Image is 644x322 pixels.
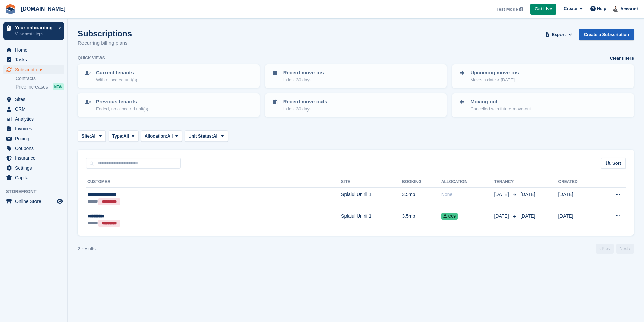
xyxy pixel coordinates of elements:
p: Your onboarding [15,25,55,30]
span: Test Mode [496,6,518,13]
p: Current tenants [96,69,137,77]
a: Create a Subscription [579,29,634,40]
p: Upcoming move-ins [470,69,519,77]
a: Your onboarding View next steps [3,22,64,40]
span: Pricing [15,134,55,143]
span: Insurance [15,153,55,163]
span: Sort [612,160,621,167]
p: Cancelled with future move-out [470,106,531,113]
td: [DATE] [558,209,597,230]
span: Tasks [15,55,55,65]
a: menu [3,104,64,114]
span: Settings [15,163,55,173]
span: Analytics [15,114,55,124]
span: Unit Status: [188,133,213,140]
button: Site: All [78,130,106,142]
p: Moving out [470,98,531,106]
td: Splaiul Unirii 1 [341,209,402,230]
th: Booking [402,177,441,188]
span: [DATE] [494,191,510,198]
img: icon-info-grey-7440780725fd019a000dd9b08b2336e03edf1995a4989e88bcd33f0948082b44.svg [519,7,523,11]
a: menu [3,153,64,163]
span: Subscriptions [15,65,55,74]
div: None [441,191,494,198]
a: Recent move-outs In last 30 days [266,94,446,116]
a: Clear filters [610,55,634,62]
span: All [213,133,219,140]
div: 2 results [78,245,96,252]
td: 3.5mp [402,188,441,209]
button: Allocation: All [141,130,182,142]
span: Coupons [15,144,55,153]
a: menu [3,197,64,206]
th: Created [558,177,597,188]
th: Allocation [441,177,494,188]
a: Get Live [530,4,556,15]
a: Next [616,244,634,254]
button: Export [544,29,574,40]
a: menu [3,45,64,55]
button: Unit Status: All [185,130,228,142]
img: Ionut Grigorescu [613,5,619,12]
p: Recent move-ins [283,69,324,77]
a: Preview store [56,197,64,205]
span: Get Live [535,6,552,13]
p: View next steps [15,31,55,37]
td: [DATE] [558,188,597,209]
a: menu [3,95,64,104]
div: NEW [53,83,64,90]
a: menu [3,114,64,124]
a: [DOMAIN_NAME] [18,3,68,15]
td: 3.5mp [402,209,441,230]
a: menu [3,163,64,173]
span: CRM [15,104,55,114]
a: menu [3,55,64,65]
p: Ended, no allocated unit(s) [96,106,148,113]
span: Online Store [15,197,55,206]
a: menu [3,124,64,133]
a: menu [3,65,64,74]
a: Price increases NEW [16,83,64,91]
span: Export [552,31,566,38]
span: C09 [441,213,458,220]
span: [DATE] [520,213,535,219]
p: Recurring billing plans [78,39,132,47]
span: [DATE] [520,192,535,197]
a: Upcoming move-ins Move-in date > [DATE] [453,65,633,87]
span: Invoices [15,124,55,133]
span: All [91,133,97,140]
span: Type: [112,133,124,140]
p: Recent move-outs [283,98,327,106]
a: Current tenants With allocated unit(s) [78,65,259,87]
img: stora-icon-8386f47178a22dfd0bd8f6a31ec36ba5ce8667c1dd55bd0f319d3a0aa187defe.svg [5,4,16,14]
a: menu [3,134,64,143]
p: In last 30 days [283,106,327,113]
p: In last 30 days [283,77,324,83]
p: With allocated unit(s) [96,77,137,83]
a: Moving out Cancelled with future move-out [453,94,633,116]
th: Customer [86,177,341,188]
th: Tenancy [494,177,518,188]
a: Contracts [16,75,64,82]
button: Type: All [109,130,138,142]
h1: Subscriptions [78,29,132,38]
th: Site [341,177,402,188]
a: Recent move-ins In last 30 days [266,65,446,87]
a: menu [3,173,64,182]
span: Site: [81,133,91,140]
span: Help [597,5,606,12]
span: Price increases [16,84,48,90]
span: Account [620,6,638,13]
a: menu [3,144,64,153]
span: All [123,133,129,140]
a: Previous tenants Ended, no allocated unit(s) [78,94,259,116]
span: Home [15,45,55,55]
h6: Quick views [78,55,105,61]
td: Splaiul Unirii 1 [341,188,402,209]
span: All [167,133,173,140]
p: Previous tenants [96,98,148,106]
span: Sites [15,95,55,104]
span: Storefront [6,188,67,195]
p: Move-in date > [DATE] [470,77,519,83]
a: Previous [596,244,614,254]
